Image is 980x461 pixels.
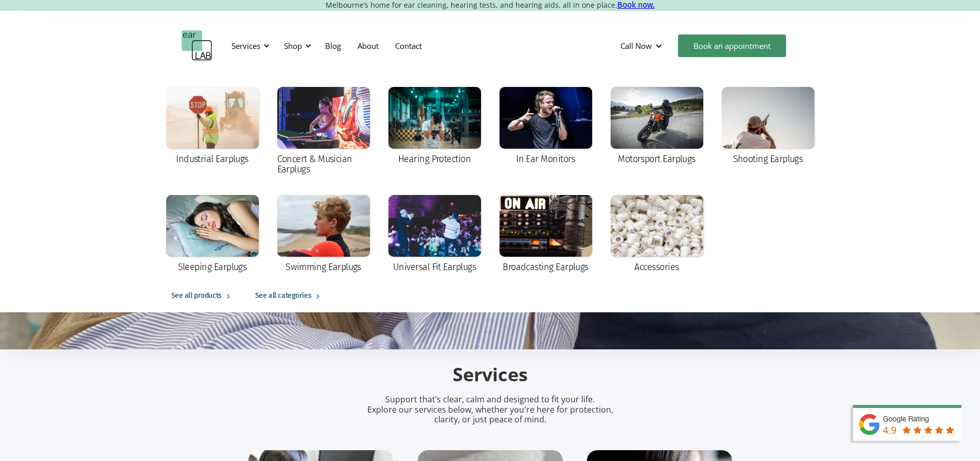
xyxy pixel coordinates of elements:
[620,41,652,51] div: Call Now
[398,154,471,164] div: Hearing Protection
[178,262,247,272] div: Sleeping Earplugs
[255,290,311,302] div: See all categories
[171,290,222,302] div: See all products
[231,41,260,51] div: Services
[272,190,375,279] a: Swimming Earplugs
[176,154,248,164] div: Industrial Earplugs
[284,41,302,51] div: Shop
[383,190,486,279] a: Universal Fit Earplugs
[161,279,245,312] a: See all products
[272,82,375,182] a: Concert & Musician Earplugs
[733,154,803,164] div: Shooting Earplugs
[161,82,264,171] a: Industrial Earplugs
[182,30,212,61] a: home
[248,363,732,387] h2: Services
[317,31,349,61] a: Blog
[277,154,370,174] div: Concert & Musician Earplugs
[612,30,673,61] div: Call Now
[503,262,589,272] div: Broadcasting Earplugs
[618,154,696,164] div: Motorsport Earplugs
[393,262,476,272] div: Universal Fit Earplugs
[717,82,819,171] a: Shooting Earplugs
[605,190,708,279] a: Accessories
[354,395,627,424] p: Support that’s clear, calm and designed to fit your life. Explore our services below, whether you...
[278,30,314,61] div: Shop
[516,154,575,164] div: In Ear Monitors
[161,190,264,279] a: Sleeping Earplugs
[245,279,334,312] a: See all categories
[494,190,597,279] a: Broadcasting Earplugs
[494,82,597,171] a: In Ear Monitors
[678,34,786,57] a: Book an appointment
[286,262,361,272] div: Swimming Earplugs
[387,31,430,61] a: Contact
[349,31,387,61] a: About
[634,262,679,272] div: Accessories
[225,30,273,61] div: Services
[383,82,486,171] a: Hearing Protection
[605,82,708,171] a: Motorsport Earplugs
